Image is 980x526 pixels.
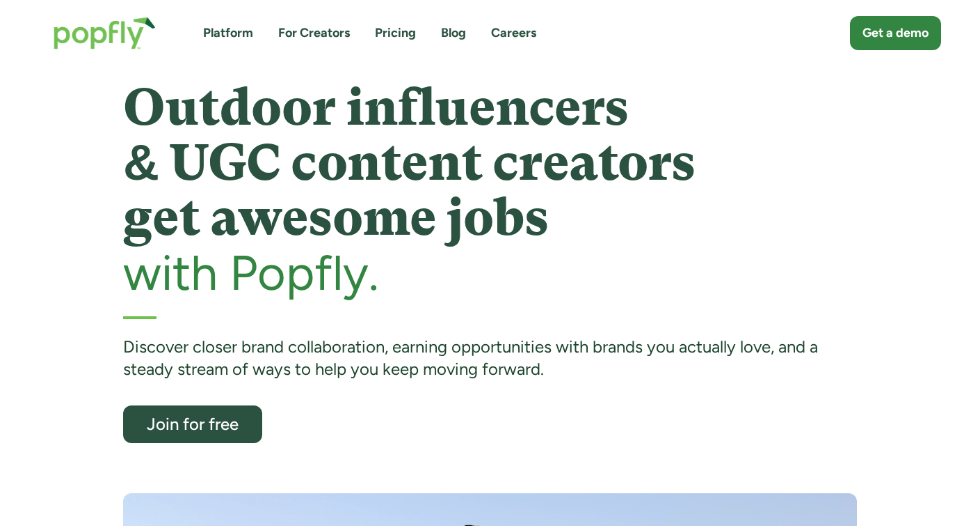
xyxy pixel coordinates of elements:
a: Join for free [123,405,262,443]
a: For Creators [278,24,350,42]
a: Platform [203,24,253,42]
div: Join for free [136,415,250,433]
div: Get a demo [862,24,929,42]
a: Careers [491,24,536,42]
a: Pricing [375,24,416,42]
div: Discover closer brand collaboration, earning opportunities with brands you actually love, and a s... [123,336,857,381]
a: home [40,3,170,63]
a: Get a demo [850,16,941,50]
h2: with Popfly. [123,246,857,300]
h1: Outdoor influencers & UGC content creators get awesome jobs [123,80,857,246]
a: Blog [441,24,466,42]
